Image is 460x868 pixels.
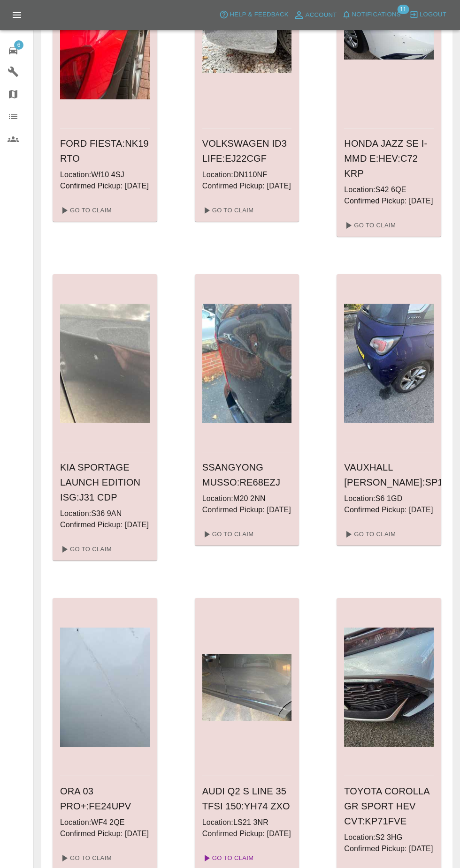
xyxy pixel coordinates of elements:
[344,136,434,181] h6: HONDA JAZZ SE I-MMD E:HEV : C72 KRP
[202,817,292,828] p: Location: LS21 3NR
[202,180,292,192] p: Confirmed Pickup: [DATE]
[217,7,291,22] button: Help & Feedback
[420,9,446,20] span: Logout
[344,460,434,490] h6: VAUXHALL [PERSON_NAME] : SP13WCL
[344,832,434,843] p: Location: S2 3HG
[199,851,256,866] a: Go To Claim
[202,136,292,166] h6: VOLKSWAGEN ID3 LIFE : EJ22CGF
[352,9,401,20] span: Notifications
[60,519,150,531] p: Confirmed Pickup: [DATE]
[60,817,150,828] p: Location: WF4 2QE
[199,203,256,218] a: Go To Claim
[344,504,434,516] p: Confirmed Pickup: [DATE]
[202,828,292,839] p: Confirmed Pickup: [DATE]
[60,784,150,814] h6: ORA 03 PRO+ : FE24UPV
[230,9,288,20] span: Help & Feedback
[202,460,292,490] h6: SSANGYONG MUSSO : RE68EZJ
[202,504,292,516] p: Confirmed Pickup: [DATE]
[202,169,292,180] p: Location: DN110NF
[60,169,150,180] p: Location: Wf10 4SJ
[56,851,114,866] a: Go To Claim
[202,784,292,814] h6: AUDI Q2 S LINE 35 TFSI 150 : YH74 ZXO
[56,542,114,557] a: Go To Claim
[340,218,398,233] a: Go To Claim
[344,843,434,854] p: Confirmed Pickup: [DATE]
[60,508,150,519] p: Location: S36 9AN
[306,10,337,21] span: Account
[340,527,398,542] a: Go To Claim
[202,493,292,504] p: Location: M20 2NN
[344,493,434,504] p: Location: S6 1GD
[407,7,449,22] button: Logout
[6,4,28,26] button: Open drawer
[14,40,23,50] span: 6
[56,203,114,218] a: Go To Claim
[291,7,339,22] a: Account
[60,828,150,839] p: Confirmed Pickup: [DATE]
[344,184,434,195] p: Location: S42 6QE
[60,136,150,166] h6: FORD FIESTA : NK19 RTO
[397,5,409,14] span: 11
[199,527,256,542] a: Go To Claim
[344,195,434,207] p: Confirmed Pickup: [DATE]
[344,784,434,829] h6: TOYOTA COROLLA GR SPORT HEV CVT : KP71FVE
[339,7,403,22] button: Notifications
[60,460,150,505] h6: KIA SPORTAGE LAUNCH EDITION ISG : J31 CDP
[60,180,150,192] p: Confirmed Pickup: [DATE]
